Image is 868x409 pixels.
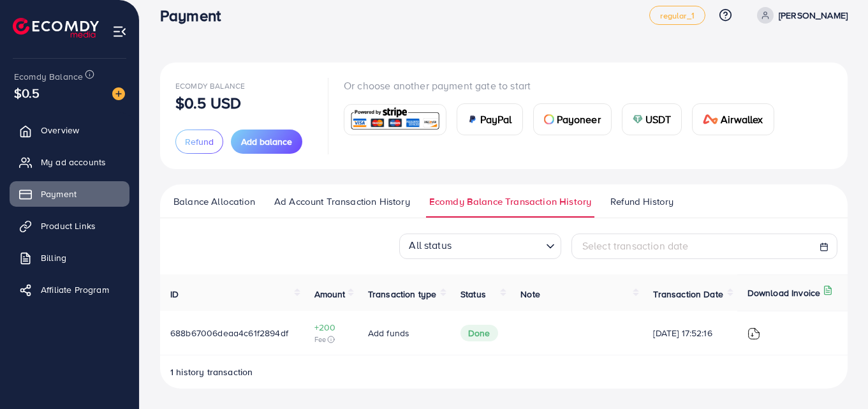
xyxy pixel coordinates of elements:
button: Refund [175,130,223,154]
img: card [544,114,554,124]
span: [DATE] 17:52:16 [653,327,726,339]
a: Overview [10,117,129,143]
a: regular_1 [649,6,705,25]
span: Add balance [241,135,292,148]
img: image [112,87,125,100]
span: Status [460,288,486,301]
button: Add balance [231,130,302,154]
span: Payoneer [557,112,601,127]
a: card [344,104,446,135]
span: Ad Account Transaction History [274,195,410,209]
iframe: Chat [814,352,858,399]
span: Refund History [610,195,673,209]
span: 688b67006deaa4c61f2894df [170,327,288,339]
span: regular_1 [660,11,694,20]
span: Payment [41,188,77,200]
p: Download Invoice [747,285,821,301]
a: cardPayPal [457,103,523,135]
span: Done [460,325,498,341]
span: $0.5 [14,84,40,102]
span: 1 history transaction [170,366,253,378]
span: +200 [314,321,348,334]
span: My ad accounts [41,156,106,168]
span: Fee [314,334,348,345]
span: Select transaction date [582,239,689,253]
img: card [348,106,442,133]
span: Ecomdy Balance [175,80,245,91]
span: Product Links [41,219,96,232]
span: Ecomdy Balance Transaction History [429,195,591,209]
a: My ad accounts [10,149,129,175]
a: Product Links [10,213,129,239]
p: $0.5 USD [175,95,241,110]
span: Billing [41,251,66,264]
a: Payment [10,181,129,207]
input: Search for option [455,235,541,256]
span: Refund [185,135,214,148]
span: Transaction type [368,288,437,301]
p: [PERSON_NAME] [779,8,848,23]
span: Airwallex [721,112,763,127]
img: card [703,114,718,124]
a: cardUSDT [622,103,682,135]
span: Transaction Date [653,288,723,301]
span: Add funds [368,327,409,339]
p: Or choose another payment gate to start [344,78,784,93]
a: [PERSON_NAME] [752,7,848,24]
span: ID [170,288,179,301]
span: Ecomdy Balance [14,70,83,83]
img: card [467,114,478,124]
a: cardPayoneer [533,103,612,135]
img: card [633,114,643,124]
span: Overview [41,124,79,137]
span: Note [520,288,540,301]
img: menu [112,24,127,39]
a: Affiliate Program [10,277,129,302]
div: Search for option [399,234,561,259]
img: ic-download-invoice.1f3c1b55.svg [747,327,760,340]
a: cardAirwallex [692,103,774,135]
span: USDT [645,112,672,127]
span: Amount [314,288,346,301]
a: Billing [10,245,129,271]
span: Balance Allocation [173,195,255,209]
h3: Payment [160,6,231,25]
span: All status [406,235,454,256]
span: PayPal [480,112,512,127]
span: Affiliate Program [41,283,109,296]
img: logo [13,18,99,38]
